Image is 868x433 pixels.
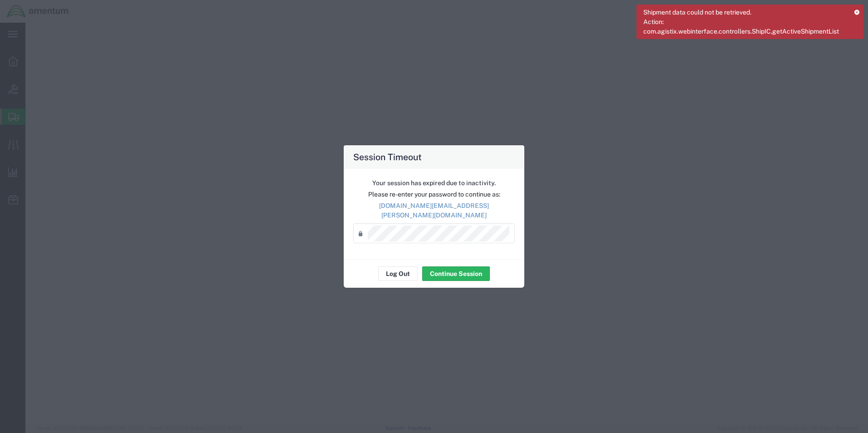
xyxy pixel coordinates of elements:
[378,266,418,281] button: Log Out
[353,178,515,188] p: Your session has expired due to inactivity.
[422,266,490,281] button: Continue Session
[353,190,515,199] p: Please re-enter your password to continue as:
[353,201,515,220] p: [DOMAIN_NAME][EMAIL_ADDRESS][PERSON_NAME][DOMAIN_NAME]
[643,8,848,36] span: Shipment data could not be retrieved. Action: com.agistix.webinterface.controllers.ShipIC,getActi...
[353,150,422,163] h4: Session Timeout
